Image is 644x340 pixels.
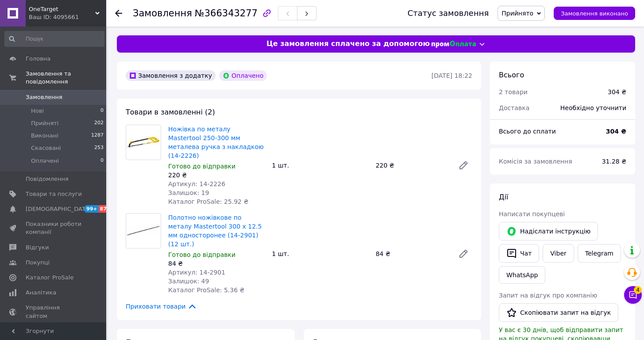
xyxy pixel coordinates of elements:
span: Замовлення виконано [561,10,628,17]
span: Замовлення [133,8,192,19]
div: 1 шт. [268,159,372,172]
span: 87 [99,205,109,213]
span: Залишок: 19 [168,189,209,196]
span: Каталог ProSale [26,274,73,282]
div: 1 шт. [268,248,372,260]
span: Всього до сплати [499,128,556,135]
a: Редагувати [455,157,472,174]
span: 253 [94,144,104,152]
time: [DATE] 18:22 [432,72,472,79]
b: 304 ₴ [606,128,626,135]
span: 99+ [84,205,99,213]
span: 0 [100,157,104,165]
span: Товари та послуги [26,190,82,198]
span: Показники роботи компанії [26,220,82,236]
span: Повідомлення [26,175,69,183]
span: OneTarget [29,5,95,13]
span: Виконані [31,132,58,140]
a: WhatsApp [499,266,545,284]
span: [DEMOGRAPHIC_DATA] [26,205,91,213]
span: 2 товари [499,88,528,96]
span: 31.28 ₴ [602,158,626,165]
span: Прийняті [31,119,58,127]
span: Готово до відправки [168,163,235,170]
div: 304 ₴ [608,88,626,96]
button: Скопіювати запит на відгук [499,303,618,322]
div: Статус замовлення [408,9,489,18]
div: Необхідно уточнити [555,98,632,118]
span: Головна [26,55,50,63]
span: Залишок: 49 [168,278,209,285]
div: Повернутися назад [115,9,122,18]
span: Оплачені [31,157,59,165]
span: Каталог ProSale: 5.36 ₴ [168,287,244,294]
img: Ножівка по металу Mastertool 250-300 мм металева ручка з накладкою (14-2226) [126,131,161,153]
span: Приховати товари [126,302,197,311]
span: Покупці [26,259,50,267]
span: Комісія за замовлення [499,158,572,165]
span: Управління сайтом [26,304,82,320]
span: Артикул: 14-2901 [168,269,225,276]
span: Прийнято [501,10,533,17]
span: Товари в замовленні (2) [126,108,215,116]
span: Нові [31,107,44,115]
a: Telegram [578,244,621,263]
div: Замовлення з додатку [126,70,216,81]
a: Viber [543,244,574,263]
button: Надіслати інструкцію [499,222,598,241]
a: Редагувати [455,245,472,263]
span: Запит на відгук про компанію [499,292,597,299]
span: Відгуки [26,244,49,252]
img: Полотно ножівкове по металу Mastertool 300 x 12.5 мм односторонее (14-2901) (12 шт.) [126,219,161,242]
button: Замовлення виконано [554,7,635,20]
span: Доставка [499,104,529,111]
span: Замовлення [26,93,62,101]
span: 1287 [91,132,104,140]
span: 0 [100,107,104,115]
button: Чат з покупцем4 [624,286,642,304]
span: 202 [94,119,104,127]
span: Написати покупцеві [499,210,565,218]
a: Полотно ножівкове по металу Mastertool 300 x 12.5 мм односторонее (14-2901) (12 шт.) [168,214,262,248]
a: Ножівка по металу Mastertool 250-300 мм металева ручка з накладкою (14-2226) [168,126,264,159]
div: 84 ₴ [168,259,265,268]
div: 220 ₴ [168,171,265,180]
span: Готово до відправки [168,251,235,258]
span: 4 [634,286,642,294]
div: Ваш ID: 4095661 [29,13,106,21]
span: №366343277 [195,8,258,19]
span: Замовлення та повідомлення [26,70,106,86]
span: Скасовані [31,144,61,152]
input: Пошук [4,31,104,47]
span: Це замовлення сплачено за допомогою [266,39,430,49]
span: Каталог ProSale: 25.92 ₴ [168,198,248,205]
span: Аналітика [26,289,56,297]
div: 220 ₴ [372,159,451,172]
div: 84 ₴ [372,248,451,260]
span: Всього [499,71,524,79]
span: Дії [499,193,508,201]
span: Артикул: 14-2226 [168,180,225,187]
div: Оплачено [219,70,267,81]
button: Чат [499,244,539,263]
